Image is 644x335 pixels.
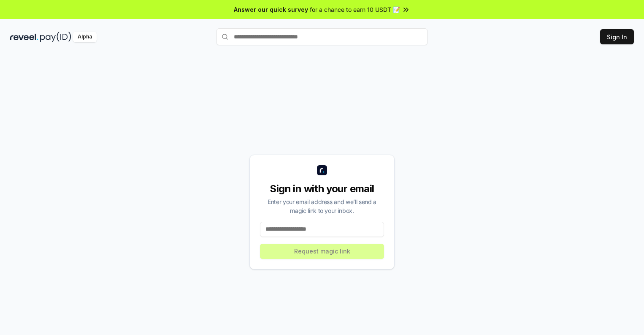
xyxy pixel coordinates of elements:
[40,32,71,42] img: pay_id
[317,165,327,175] img: logo_small
[260,182,384,196] div: Sign in with your email
[600,29,634,44] button: Sign In
[234,5,308,14] span: Answer our quick survey
[310,5,400,14] span: for a chance to earn 10 USDT 📝
[10,32,38,42] img: reveel_dark
[260,197,384,215] div: Enter your email address and we’ll send a magic link to your inbox.
[73,32,97,42] div: Alpha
